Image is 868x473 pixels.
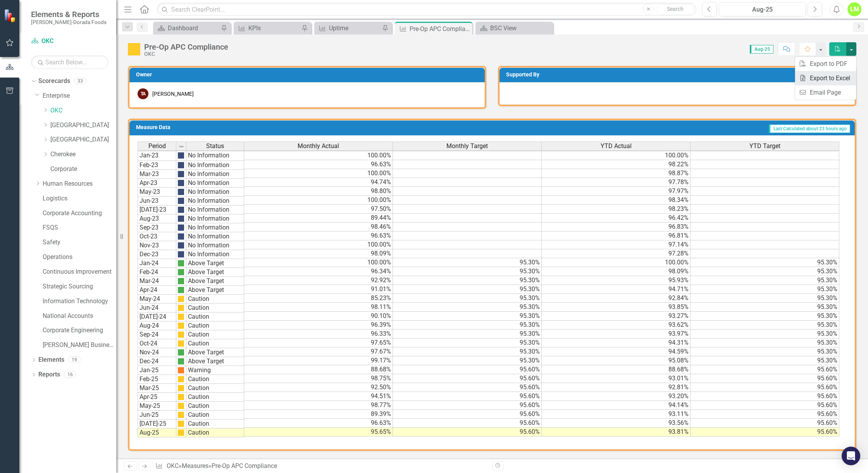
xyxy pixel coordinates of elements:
img: yigdQp4JAAAAH0lEQVRoge3BgQAAAADDoPlTX+EAVQEAAAAAAAAA8BohbAABVJpSrwAAAABJRU5ErkJggg== [178,385,184,391]
td: 95.60% [393,401,542,410]
td: 95.60% [691,401,839,410]
td: May-23 [138,188,176,197]
td: 96.33% [244,330,393,338]
img: png;base64,iVBORw0KGgoAAAANSUhEUgAAAFwAAABcCAMAAADUMSJqAAAAA1BMVEVNr1CdzNKbAAAAH0lEQVRoge3BgQAAAA... [178,260,184,266]
div: BSC View [490,23,551,33]
td: 98.75% [244,374,393,383]
img: png;base64,iVBORw0KGgoAAAANSUhEUgAAAJYAAADIAQMAAAAwS4omAAAAA1BMVEU9TXnnx7PJAAAACXBIWXMAAA7EAAAOxA... [178,180,184,186]
td: 90.10% [244,312,393,321]
td: 96.63% [244,231,393,240]
td: May-25 [138,402,176,411]
td: 95.30% [393,285,542,294]
td: 95.60% [393,383,542,392]
td: Caution [186,411,244,419]
td: 95.30% [691,303,839,312]
span: Last Calculated about 23 hours ago [769,124,850,133]
span: YTD Target [749,143,780,150]
small: [PERSON_NAME]-Dorada Foods [31,19,107,25]
img: yigdQp4JAAAAH0lEQVRoge3BgQAAAADDoPlTX+EAVQEAAAAAAAAA8BohbAABVJpSrwAAAABJRU5ErkJggg== [178,394,184,400]
img: ClearPoint Strategy [4,9,17,22]
img: png;base64,iVBORw0KGgoAAAANSUhEUgAAAJYAAADIAQMAAAAwS4omAAAAA1BMVEU9TXnnx7PJAAAACXBIWXMAAA7EAAAOxA... [178,171,184,177]
span: Aug-25 [750,45,773,54]
img: yigdQp4JAAAAH0lEQVRoge3BgQAAAADDoPlTX+EAVQEAAAAAAAAA8BohbAABVJpSrwAAAABJRU5ErkJggg== [178,430,184,436]
a: KPIs [236,23,300,33]
td: 94.71% [542,285,691,294]
td: 97.97% [542,187,691,196]
div: Pre-Op APC Compliance [410,24,470,34]
td: No Information [186,241,244,250]
td: 97.78% [542,178,691,187]
div: 33 [74,78,86,85]
td: Nov-23 [138,241,176,250]
h3: Measure Data [136,124,348,130]
td: Jun-23 [138,197,176,205]
td: No Information [186,170,244,179]
td: 95.30% [691,267,839,276]
a: Export to PDF [795,57,856,71]
td: Jan-24 [138,259,176,268]
td: 93.56% [542,419,691,428]
td: 95.60% [691,365,839,374]
a: Safety [43,238,116,247]
td: Caution [186,312,244,321]
td: 95.60% [691,419,839,428]
a: Logistics [43,194,116,203]
td: 96.81% [542,231,691,240]
td: 100.00% [244,240,393,249]
a: Corporate [50,165,116,174]
img: Caution [128,43,140,55]
a: Measures [182,462,208,470]
a: Dashboard [155,23,219,33]
a: Human Resources [43,180,116,188]
input: Search Below... [31,55,108,69]
div: Pre-Op APC Compliance [144,43,228,51]
td: 98.09% [542,267,691,276]
td: 100.00% [542,258,691,267]
td: 95.60% [691,392,839,401]
img: yigdQp4JAAAAH0lEQVRoge3BgQAAAADDoPlTX+EAVQEAAAAAAAAA8BohbAABVJpSrwAAAABJRU5ErkJggg== [178,331,184,338]
a: Operations [43,253,116,262]
td: Aug-23 [138,214,176,223]
a: Scorecards [38,77,70,86]
div: Pre-Op APC Compliance [212,462,277,470]
td: Caution [186,339,244,348]
img: yigdQp4JAAAAH0lEQVRoge3BgQAAAADDoPlTX+EAVQEAAAAAAAAA8BohbAABVJpSrwAAAABJRU5ErkJggg== [178,314,184,320]
td: [DATE]-24 [138,312,176,321]
td: Dec-23 [138,250,176,259]
td: Mar-23 [138,170,176,179]
td: 98.80% [244,187,393,196]
a: Enterprise [43,91,116,100]
td: Caution [186,304,244,312]
a: BSC View [477,23,551,33]
td: Above Target [186,348,244,357]
td: 98.09% [244,249,393,258]
td: Apr-25 [138,393,176,402]
td: Jun-25 [138,411,176,419]
img: png;base64,iVBORw0KGgoAAAANSUhEUgAAAJYAAADIAQMAAAAwS4omAAAAA1BMVEU9TXnnx7PJAAAACXBIWXMAAA7EAAAOxA... [178,162,184,168]
td: 95.30% [691,285,839,294]
td: 94.14% [542,401,691,410]
td: 96.63% [244,419,393,428]
a: [GEOGRAPHIC_DATA] [50,135,116,144]
td: Caution [186,295,244,304]
td: Caution [186,375,244,384]
td: [DATE]-25 [138,419,176,428]
td: 95.30% [393,330,542,338]
td: 96.63% [244,160,393,169]
td: Caution [186,419,244,428]
td: Jun-24 [138,304,176,312]
td: 95.65% [244,428,393,437]
a: [PERSON_NAME] Business Unit [43,341,116,350]
td: No Information [186,188,244,197]
td: No Information [186,232,244,241]
td: 98.11% [244,303,393,312]
td: 98.77% [244,401,393,410]
td: 98.87% [542,169,691,178]
img: yigdQp4JAAAAH0lEQVRoge3BgQAAAADDoPlTX+EAVQEAAAAAAAAA8BohbAABVJpSrwAAAABJRU5ErkJggg== [178,296,184,302]
td: Caution [186,402,244,411]
div: Dashboard [168,23,219,33]
td: 88.68% [244,365,393,374]
img: png;base64,iVBORw0KGgoAAAANSUhEUgAAAJYAAADIAQMAAAAwS4omAAAAA1BMVEU9TXnnx7PJAAAACXBIWXMAAA7EAAAOxA... [178,152,184,159]
td: 95.60% [393,392,542,401]
td: 97.28% [542,249,691,258]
